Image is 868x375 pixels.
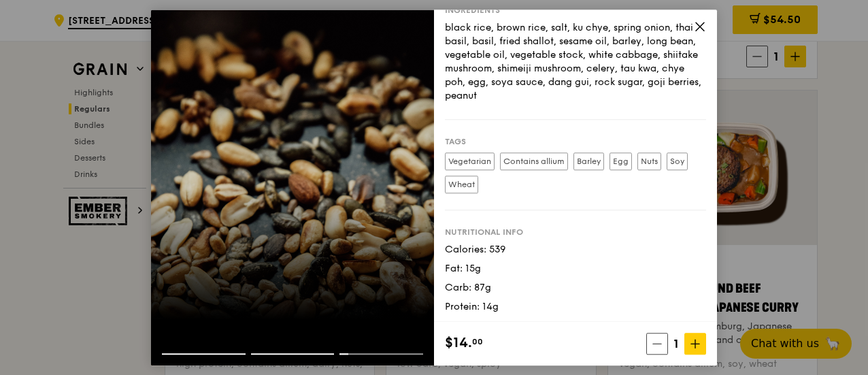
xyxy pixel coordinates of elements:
[445,176,478,193] label: Wheat
[445,333,472,353] span: $14.
[445,227,706,238] div: Nutritional info
[500,152,568,170] label: Contains allium
[445,281,706,295] div: Carb: 87g
[610,152,632,170] label: Egg
[637,152,661,170] label: Nuts
[668,334,684,353] span: 1
[445,152,495,170] label: Vegetarian
[445,300,706,314] div: Protein: 14g
[445,21,706,103] div: black rice, brown rice, salt, ku chye, spring onion, thai basil, basil, fried shallot, sesame oil...
[445,262,706,276] div: Fat: 15g
[573,152,604,170] label: Barley
[472,336,483,347] span: 00
[445,136,706,147] div: Tags
[445,5,706,16] div: Ingredients
[667,152,688,170] label: Soy
[445,243,706,257] div: Calories: 539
